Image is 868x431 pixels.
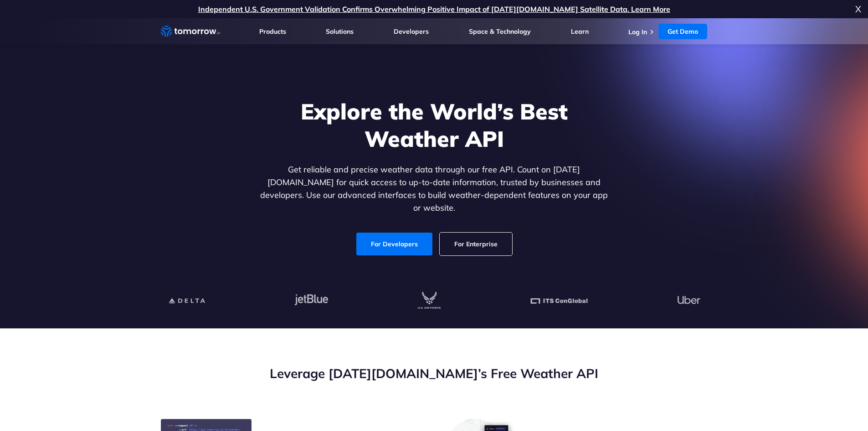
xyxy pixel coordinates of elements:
a: For Developers [356,233,432,255]
h1: Explore the World’s Best Weather API [258,98,610,152]
p: Get reliable and precise weather data through our free API. Count on [DATE][DOMAIN_NAME] for quic... [258,163,610,214]
a: Space & Technology [469,27,531,36]
a: Developers [394,27,429,36]
a: Independent U.S. Government Validation Confirms Overwhelming Positive Impact of [DATE][DOMAIN_NAM... [198,5,670,14]
h2: Leverage [DATE][DOMAIN_NAME]’s Free Weather API [161,365,708,382]
a: Solutions [326,27,354,36]
a: Log In [628,28,647,36]
a: For Enterprise [440,233,512,255]
a: Home link [161,25,220,38]
a: Products [259,27,286,36]
a: Get Demo [658,24,707,39]
a: Learn [571,27,589,36]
